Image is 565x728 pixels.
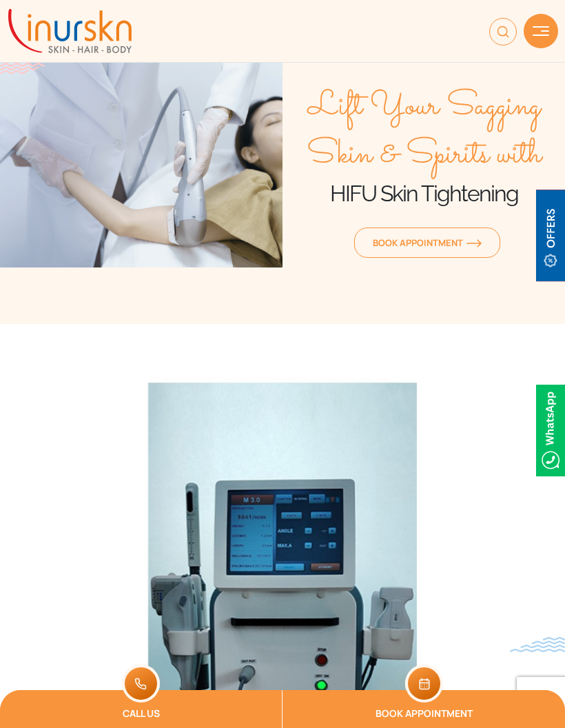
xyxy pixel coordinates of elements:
img: mobile-tel [122,665,160,702]
img: mobile-cal [405,665,443,702]
img: orange-arrow [466,239,482,247]
a: Book Appointmentorange-arrow [354,228,500,258]
img: inurskn-logo [8,9,132,53]
img: hamLine.svg [533,26,549,36]
img: searchiocn [489,18,517,45]
img: offerBt [536,190,565,282]
span: Lift Your Sagging Skin & Spirits with [289,83,558,179]
h1: HIFU Skin Tightening [289,179,558,208]
span: Book Appointment [373,236,482,249]
img: Whatsappicon [536,385,565,476]
a: Whatsappicon [536,422,565,437]
a: Book Appointment [282,690,565,728]
img: bluewave [510,637,565,652]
